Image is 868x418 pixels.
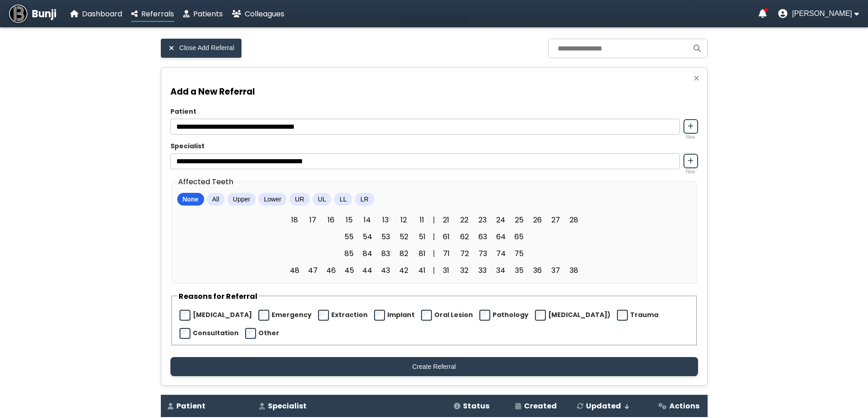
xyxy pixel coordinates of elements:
label: Trauma [630,310,658,320]
span: 23 [474,212,491,227]
span: 46 [323,263,339,278]
label: [MEDICAL_DATA]) [548,310,611,320]
div: | [430,214,438,226]
span: 62 [456,229,473,244]
button: LL [334,193,352,206]
span: 17 [304,212,321,227]
a: Dashboard [70,8,122,20]
label: Patient [170,107,698,116]
span: [PERSON_NAME] [792,10,852,18]
span: 21 [438,212,454,227]
div: | [430,265,438,276]
span: Colleagues [245,9,284,19]
span: 31 [438,263,454,278]
span: 28 [565,212,582,227]
span: 55 [341,229,357,244]
span: 13 [377,212,394,227]
img: Bunji Dental Referral Management [9,5,27,23]
span: 74 [493,246,509,261]
span: 27 [547,212,564,227]
span: 65 [511,229,527,244]
button: Upper [227,193,256,206]
a: Bunji [9,5,56,23]
span: Close Add Referral [180,44,235,52]
label: Extraction [331,310,368,320]
label: Pathology [493,310,529,320]
span: 42 [395,263,412,278]
a: Colleagues [232,8,284,20]
a: Patients [183,8,223,20]
span: 61 [438,229,454,244]
label: Consultation [193,328,239,338]
span: Dashboard [82,9,122,19]
span: 18 [286,212,303,227]
label: Specialist [170,141,698,151]
span: 85 [341,246,357,261]
button: Close [690,72,702,84]
span: 38 [565,263,582,278]
span: 52 [395,229,412,244]
h3: Add a New Referral [170,85,698,98]
span: 84 [359,246,375,261]
span: 12 [395,212,412,227]
span: 45 [341,263,357,278]
span: 15 [341,212,357,227]
span: Bunji [32,6,56,21]
span: 35 [511,263,527,278]
button: User menu [778,9,859,18]
span: 73 [474,246,491,261]
span: 64 [493,229,509,244]
span: 22 [456,212,473,227]
button: UL [313,193,332,206]
span: 47 [304,263,321,278]
button: None [177,193,204,206]
a: Referrals [131,8,174,20]
span: 51 [414,229,430,244]
span: 33 [474,263,491,278]
button: Close Add Referral [161,39,242,58]
span: 37 [547,263,564,278]
span: 81 [414,246,430,261]
button: LR [355,193,374,206]
span: 41 [414,263,430,278]
th: Actions [652,395,708,417]
label: Implant [387,310,415,320]
span: 34 [493,263,509,278]
span: 32 [456,263,473,278]
button: All [207,193,225,206]
legend: Reasons for Referral [178,291,258,302]
label: [MEDICAL_DATA] [193,310,252,320]
button: Lower [258,193,287,206]
label: Other [258,328,279,338]
span: Patients [193,9,223,19]
span: 25 [511,212,527,227]
span: 24 [493,212,509,227]
span: 83 [377,246,394,261]
label: Oral Lesion [434,310,473,320]
span: 53 [377,229,394,244]
th: Specialist [252,395,447,417]
span: 82 [395,246,412,261]
span: Referrals [141,9,174,19]
button: Create Referral [170,357,698,376]
div: | [430,248,438,259]
span: 14 [359,212,375,227]
span: 11 [414,212,430,227]
span: 26 [529,212,545,227]
span: 36 [529,263,545,278]
button: UR [289,193,309,206]
a: Notifications [759,9,767,18]
th: Status [447,395,508,417]
span: 72 [456,246,473,261]
span: 71 [438,246,454,261]
span: 43 [377,263,394,278]
span: 16 [323,212,339,227]
legend: Affected Teeth [177,176,234,187]
span: 44 [359,263,375,278]
label: Emergency [272,310,312,320]
span: 54 [359,229,375,244]
span: 75 [511,246,527,261]
th: Updated [570,395,652,417]
div: | [430,231,438,242]
th: Created [508,395,570,417]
